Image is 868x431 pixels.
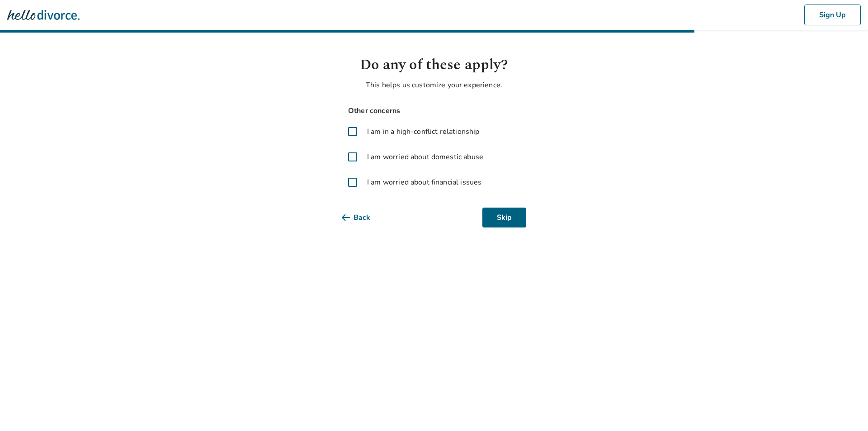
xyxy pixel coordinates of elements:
p: This helps us customize your experience. [342,80,526,90]
iframe: Chat Widget [823,388,868,431]
button: Back [342,208,385,227]
span: I am worried about domestic abuse [367,152,483,162]
button: Skip [482,208,526,227]
span: Other concerns [342,105,526,117]
span: I am in a high-conflict relationship [367,126,479,137]
img: Hello Divorce Logo [7,6,80,24]
button: Sign Up [804,5,861,25]
span: I am worried about financial issues [367,177,481,188]
h1: Do any of these apply? [342,54,526,76]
